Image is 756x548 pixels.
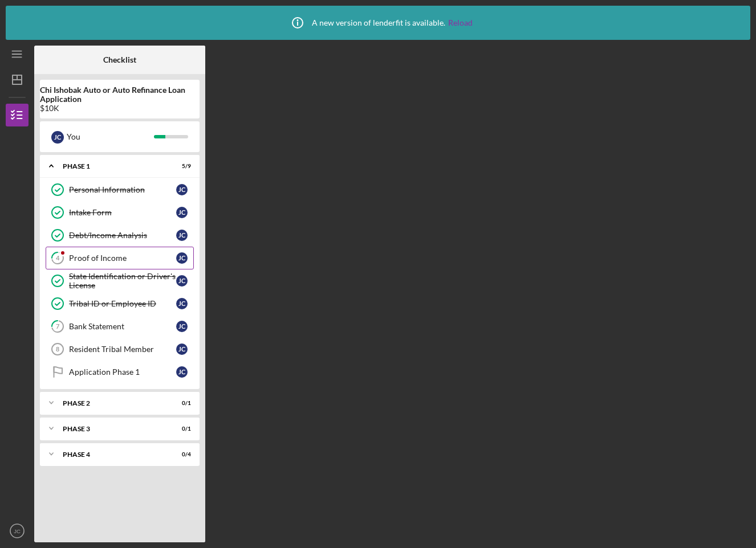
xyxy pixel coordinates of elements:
[46,292,194,315] a: Tribal ID or Employee IDJC
[69,345,176,354] div: Resident Tribal Member
[6,520,29,542] button: JC
[67,127,154,146] div: You
[176,230,188,241] div: J C
[69,253,176,263] div: Proof of Income
[46,361,194,383] a: Application Phase 1JC
[56,255,60,262] tspan: 4
[103,55,136,64] b: Checklist
[46,338,194,361] a: 8Resident Tribal MemberJC
[176,275,188,287] div: J C
[56,323,60,330] tspan: 7
[69,299,176,308] div: Tribal ID or Employee ID
[69,231,176,240] div: Debt/Income Analysis
[46,178,194,201] a: Personal InformationJC
[170,426,191,432] div: 0 / 1
[176,184,188,195] div: J C
[46,269,194,292] a: State Identification or Driver's LicenseJC
[176,298,188,309] div: J C
[176,343,188,355] div: J C
[46,224,194,247] a: Debt/Income AnalysisJC
[176,252,188,264] div: J C
[56,346,59,353] tspan: 8
[63,451,162,458] div: Phase 4
[176,366,188,378] div: J C
[63,426,162,432] div: Phase 3
[170,400,191,407] div: 0 / 1
[176,207,188,218] div: J C
[46,315,194,338] a: 7Bank StatementJC
[40,85,200,104] b: Chi Ishobak Auto or Auto Refinance Loan Application
[170,451,191,458] div: 0 / 4
[14,528,21,534] text: JC
[63,400,162,407] div: Phase 2
[170,163,191,170] div: 5 / 9
[69,185,176,194] div: Personal Information
[63,163,162,170] div: Phase 1
[283,9,473,37] div: A new version of lenderfit is available.
[46,247,194,269] a: 4Proof of IncomeJC
[69,367,176,377] div: Application Phase 1
[46,201,194,224] a: Intake FormJC
[176,321,188,332] div: J C
[69,322,176,331] div: Bank Statement
[69,272,176,290] div: State Identification or Driver's License
[40,104,200,113] div: $10K
[448,18,473,27] a: Reload
[51,131,64,144] div: J C
[69,208,176,217] div: Intake Form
